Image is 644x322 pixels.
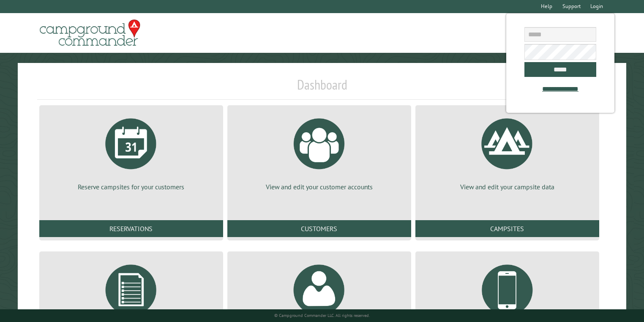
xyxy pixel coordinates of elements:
[426,182,589,191] p: View and edit your campsite data
[39,220,223,237] a: Reservations
[237,182,401,191] p: View and edit your customer accounts
[426,112,589,191] a: View and edit your campsite data
[237,112,401,191] a: View and edit your customer accounts
[49,112,213,191] a: Reserve campsites for your customers
[37,76,607,100] h1: Dashboard
[49,182,213,191] p: Reserve campsites for your customers
[227,220,411,237] a: Customers
[274,313,370,318] small: © Campground Commander LLC. All rights reserved.
[415,220,599,237] a: Campsites
[37,16,143,49] img: Campground Commander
